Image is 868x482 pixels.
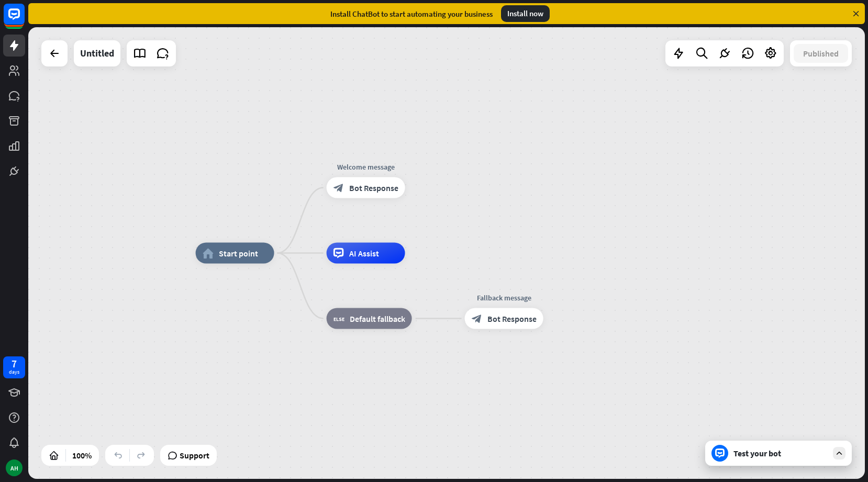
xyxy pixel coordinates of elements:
div: Untitled [80,40,114,66]
span: Bot Response [487,313,537,324]
span: AI Assist [349,248,379,259]
i: block_bot_response [333,183,344,193]
span: Default fallback [350,313,405,324]
div: AH [6,459,23,476]
div: Test your bot [733,448,828,458]
div: 7 [12,359,17,368]
i: block_bot_response [472,313,482,324]
a: 7 days [3,356,25,378]
div: Welcome message [319,162,413,172]
div: 100% [69,447,95,464]
div: Install ChatBot to start automating your business [330,9,493,19]
button: Published [794,44,848,63]
i: block_fallback [333,313,344,324]
button: Open LiveChat chat widget [8,4,40,36]
i: home_2 [203,248,214,259]
div: Fallback message [457,293,551,303]
div: Install now [501,5,550,22]
div: days [9,368,19,376]
span: Start point [219,248,258,259]
span: Support [180,447,209,464]
span: Bot Response [349,183,398,193]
